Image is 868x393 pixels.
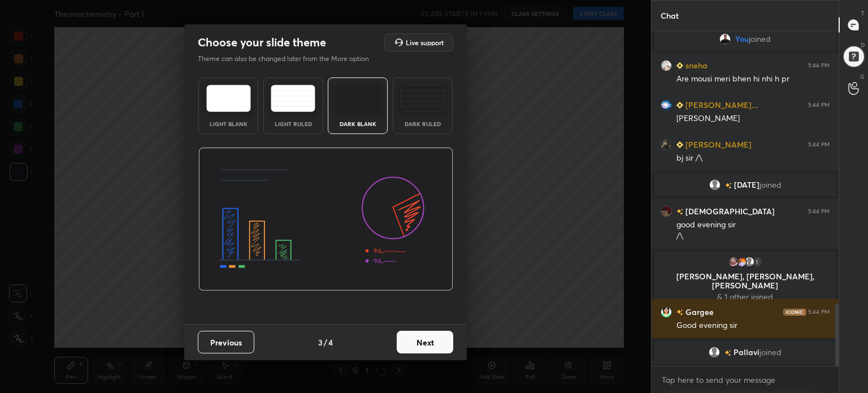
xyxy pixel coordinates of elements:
div: good evening sir [676,219,830,231]
img: darkThemeBanner.d06ce4a2.svg [198,148,453,291]
span: joined [759,180,782,189]
h6: Gargee [683,306,714,318]
p: D [861,41,865,49]
img: Learner_Badge_beginner_1_8b307cf2a0.svg [676,102,683,109]
div: Dark Blank [335,121,380,127]
p: T [861,9,865,18]
img: 73b12b89835e4886ab764041a649bba7.jpg [661,206,672,217]
img: 6e0737075fd54b32932454bf9e7c79b2.jpg [661,100,672,111]
span: Pallavi [734,348,759,357]
img: 093d642f652c432f90e553c4a26b22d4.jpg [728,256,739,267]
div: grid [652,31,839,366]
h4: 3 [318,336,323,348]
h2: Choose your slide theme [198,35,326,50]
p: Chat [652,1,688,31]
h4: 4 [328,336,333,348]
img: lightTheme.e5ed3b09.svg [206,85,251,112]
p: & 1 other joined [661,292,829,301]
img: 4777a107e59d4b52aace9f9af4baef56.jpg [661,306,672,318]
h4: / [324,336,327,348]
img: Learner_Badge_beginner_1_8b307cf2a0.svg [676,141,683,148]
div: 5:44 PM [808,102,830,109]
img: no-rating-badge.077c3623.svg [676,309,683,316]
p: Theme can also be changed later from the More option [198,54,381,64]
img: 60ac5f765089459f939d8a7539e9c284.jpg [661,139,672,150]
span: joined [749,34,771,44]
span: You [735,34,749,44]
h6: sneha [683,59,708,71]
img: no-rating-badge.077c3623.svg [724,350,731,356]
p: [PERSON_NAME], [PERSON_NAME], [PERSON_NAME] [661,272,829,290]
div: Light Ruled [271,121,316,127]
div: 5:44 PM [808,62,830,69]
h6: [PERSON_NAME] [683,139,752,150]
h6: [DEMOGRAPHIC_DATA] [683,205,775,217]
div: Are mousi meri bhen hi nhi h pr [676,74,830,85]
img: 3a6e11c2b9e14adba9ecefa02278bab0.jpg [736,256,747,267]
p: G [860,72,865,81]
div: Good evening sir [676,320,830,331]
img: a5f57c71f303498f8d7490beeba5ad29.jpg [661,60,672,71]
div: Dark Ruled [400,121,445,127]
div: 5:44 PM [808,208,830,215]
img: default.png [709,179,721,191]
div: /\ [676,231,830,242]
img: default.png [744,256,755,267]
button: Next [397,331,453,353]
div: bj sir /\ [676,153,830,164]
img: darkTheme.f0cc69e5.svg [336,85,380,112]
img: Learner_Badge_beginner_1_8b307cf2a0.svg [676,62,683,69]
img: darkRuledTheme.de295e13.svg [400,85,445,112]
img: iconic-dark.1390631f.png [783,309,806,316]
div: 1 [752,256,763,267]
span: [DATE] [734,180,759,189]
div: 5:44 PM [808,141,830,148]
h5: Live support [406,39,444,46]
img: no-rating-badge.077c3623.svg [676,209,683,215]
img: default.png [709,347,720,358]
div: 5:44 PM [808,309,830,316]
span: joined [759,348,782,357]
img: lightRuledTheme.5fabf969.svg [271,85,315,112]
h6: [PERSON_NAME]... [683,99,758,111]
div: [PERSON_NAME] [676,113,830,124]
img: no-rating-badge.077c3623.svg [725,183,732,189]
button: Previous [198,331,254,353]
img: 905e3b040a2144c7815e48bf08575de9.jpg [719,33,731,45]
div: Light Blank [206,121,251,127]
